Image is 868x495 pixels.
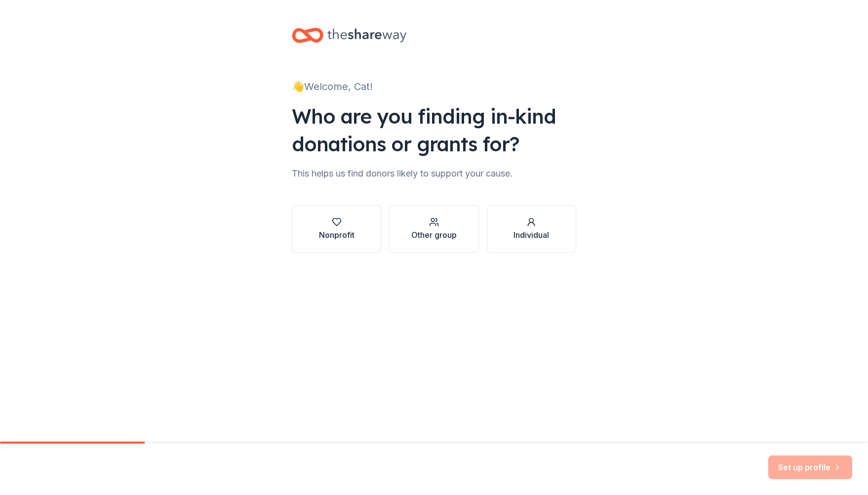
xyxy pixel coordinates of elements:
[292,205,381,253] button: Nonprofit
[411,229,457,241] div: Other group
[513,229,549,241] div: Individual
[319,229,355,241] div: Nonprofit
[292,102,576,158] div: Who are you finding in-kind donations or grants for?
[389,205,478,253] button: Other group
[292,166,576,181] div: This helps us find donors likely to support your cause.
[487,205,576,253] button: Individual
[292,79,576,94] div: 👋 Welcome, Cat!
